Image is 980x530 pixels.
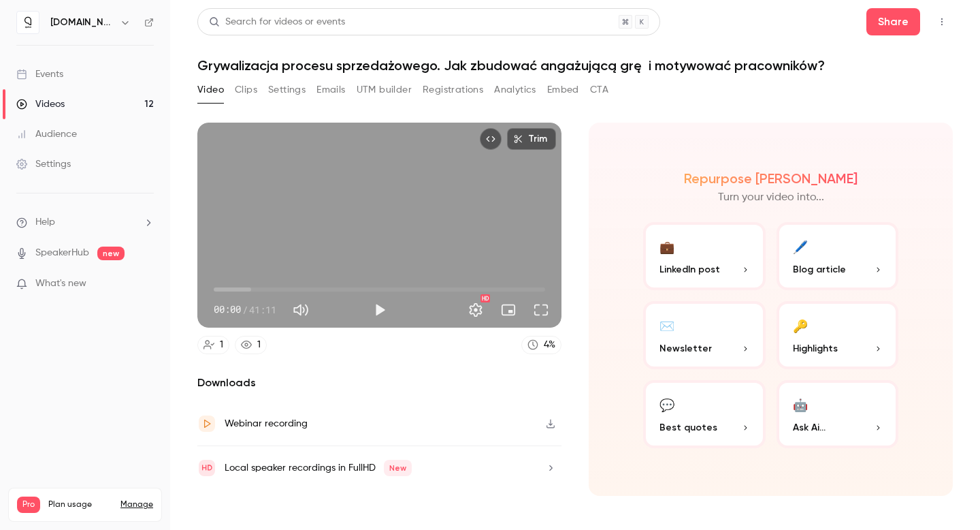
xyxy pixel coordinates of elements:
button: Trim [507,128,556,150]
button: Settings [268,79,306,101]
div: 💼 [659,236,674,257]
button: UTM builder [357,79,412,101]
span: 00:00 [214,302,241,317]
span: Blog article [793,262,846,277]
div: 00:00 [214,302,276,317]
button: 💼LinkedIn post [643,222,766,290]
div: 🔑 [793,315,808,336]
span: 41:11 [249,302,276,317]
p: Turn your video into... [718,189,824,206]
div: 🤖 [793,394,808,415]
button: 🔑Highlights [777,301,899,369]
li: help-dropdown-opener [16,215,154,230]
button: Full screen [527,296,555,324]
h2: Downloads [197,375,561,391]
div: Events [16,67,63,81]
span: Highlights [793,341,838,356]
span: new [97,247,125,260]
span: LinkedIn post [659,262,720,277]
a: 4% [521,336,561,354]
button: Embed [547,79,579,101]
span: Ask Ai... [793,420,826,435]
div: Local speaker recordings in FullHD [225,460,412,476]
button: CTA [590,79,608,101]
a: Manage [120,499,153,510]
h2: Repurpose [PERSON_NAME] [684,170,857,187]
a: SpeakerHub [35,246,89,260]
button: 🤖Ask Ai... [777,380,899,448]
div: 1 [257,338,261,352]
button: Emails [316,79,345,101]
div: Settings [16,157,71,171]
button: Analytics [494,79,536,101]
div: HD [480,294,490,302]
div: 💬 [659,394,674,415]
button: Turn on miniplayer [495,296,522,324]
button: Clips [235,79,257,101]
span: What's new [35,277,86,291]
button: ✉️Newsletter [643,301,766,369]
div: Videos [16,97,65,111]
h6: [DOMAIN_NAME] [50,16,114,29]
button: 🖊️Blog article [777,222,899,290]
button: Share [866,8,920,35]
div: 4 % [544,338,555,352]
div: Webinar recording [225,416,308,432]
span: Plan usage [48,499,112,510]
span: New [384,460,412,476]
span: / [242,302,248,317]
div: Search for videos or events [209,15,345,29]
button: Settings [462,296,489,324]
button: Registrations [423,79,483,101]
span: Help [35,215,55,230]
button: 💬Best quotes [643,380,766,448]
button: Video [197,79,224,101]
div: ✉️ [659,315,674,336]
button: Play [366,296,393,324]
span: Best quotes [659,420,717,435]
a: 1 [197,336,229,354]
div: Audience [16,127,77,141]
button: Embed video [480,128,502,150]
button: Mute [287,296,314,324]
h1: Grywalizacja procesu sprzedażowego. Jak zbudować angażującą grę i motywować pracowników? [197,57,953,74]
a: 1 [235,336,267,354]
img: quico.io [17,12,39,33]
span: Newsletter [659,341,712,356]
div: 🖊️ [793,236,808,257]
span: Pro [17,497,40,513]
div: 1 [220,338,223,352]
button: Top Bar Actions [931,11,953,33]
